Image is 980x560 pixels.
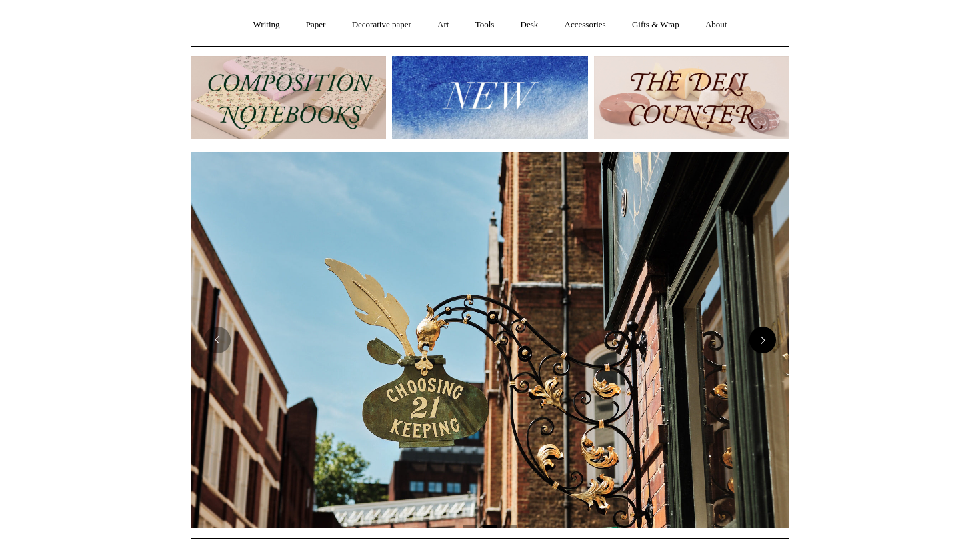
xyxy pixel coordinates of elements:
button: Next [749,327,776,353]
a: About [693,7,739,43]
img: New.jpg__PID:f73bdf93-380a-4a35-bcfe-7823039498e1 [392,56,587,139]
button: Page 3 [503,525,517,528]
a: Accessories [553,7,618,43]
a: Tools [463,7,507,43]
img: 202302 Composition ledgers.jpg__PID:69722ee6-fa44-49dd-a067-31375e5d54ec [191,56,386,139]
img: The Deli Counter [594,56,789,139]
a: Desk [509,7,551,43]
a: Gifts & Wrap [620,7,691,43]
a: Paper [294,7,338,43]
img: Copyright Choosing Keeping 20190711 LS Homepage 7.jpg__PID:4c49fdcc-9d5f-40e8-9753-f5038b35abb7 [191,152,789,528]
a: Art [425,7,461,43]
button: Page 2 [483,525,497,528]
a: Decorative paper [340,7,423,43]
button: Page 1 [463,525,477,528]
a: Writing [241,7,292,43]
button: Previous [204,327,231,353]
